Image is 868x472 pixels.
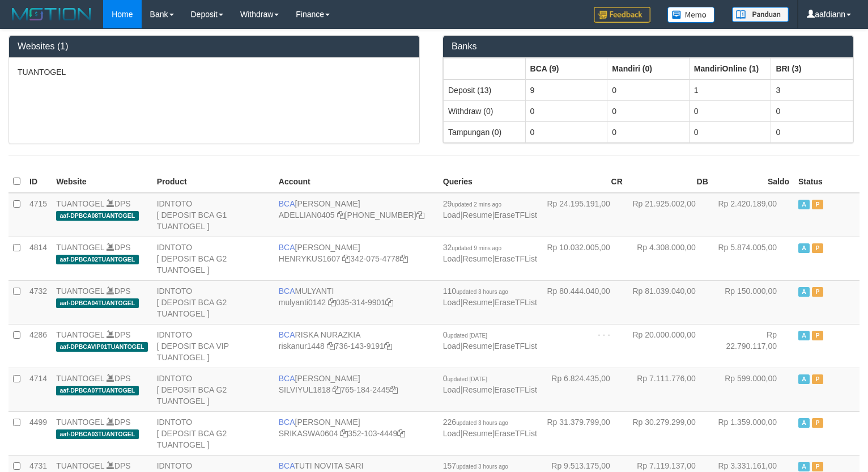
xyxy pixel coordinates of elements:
[279,254,341,263] a: HENRYKUS1607
[56,461,104,470] a: TUANTOGEL
[627,193,713,237] td: Rp 21.925.002,00
[25,237,52,280] td: 4814
[152,368,274,411] td: IDNTOTO [ DEPOSIT BCA G2 TUANTOGEL ]
[771,79,853,101] td: 3
[456,463,508,470] span: updated 3 hours ago
[542,324,627,368] td: - - -
[279,243,295,252] span: BCA
[384,342,392,351] a: Copy 7361439191 to clipboard
[812,418,823,428] span: Paused
[689,100,771,121] td: 0
[279,429,338,438] a: SRIKASWA0604
[771,100,853,121] td: 0
[56,211,138,221] span: aaf-DPBCA08TUANTOGEL
[18,66,411,78] p: TUANTOGEL
[25,280,52,324] td: 4732
[56,429,138,439] span: aaf-DPBCA03TUANTOGEL
[525,58,607,79] th: Group: activate to sort column ascending
[713,193,794,237] td: Rp 2.420.189,00
[152,171,274,193] th: Product
[443,254,461,263] a: Load
[52,280,152,324] td: DPS
[627,171,713,193] th: DB
[274,368,439,411] td: [PERSON_NAME] 765-184-2445
[25,171,52,193] th: ID
[798,462,810,471] span: Active
[794,171,860,193] th: Status
[667,7,715,23] img: Button%20Memo.svg
[713,368,794,411] td: Rp 599.000,00
[328,298,336,307] a: Copy mulyanti0142 to clipboard
[56,243,104,252] a: TUANTOGEL
[798,243,810,253] span: Active
[152,280,274,324] td: IDNTOTO [ DEPOSIT BCA G2 TUANTOGEL ]
[771,58,853,79] th: Group: activate to sort column ascending
[274,411,439,455] td: [PERSON_NAME] 352-103-4449
[607,58,690,79] th: Group: activate to sort column ascending
[397,429,405,438] a: Copy 3521034449 to clipboard
[444,121,526,142] td: Tampungan (0)
[52,193,152,237] td: DPS
[452,201,501,208] span: updated 2 mins ago
[279,330,295,339] span: BCA
[444,79,526,101] td: Deposit (13)
[279,461,295,470] span: BCA
[542,411,627,455] td: Rp 31.379.799,00
[274,324,439,368] td: RISKA NURAZKIA 736-143-9191
[52,411,152,455] td: DPS
[452,245,501,251] span: updated 9 mins ago
[443,374,537,394] span: | |
[152,193,274,237] td: IDNTOTO [ DEPOSIT BCA G1 TUANTOGEL ]
[525,79,607,101] td: 9
[713,411,794,455] td: Rp 1.359.000,00
[542,280,627,324] td: Rp 80.444.040,00
[56,418,104,427] a: TUANTOGEL
[444,100,526,121] td: Withdraw (0)
[439,171,542,193] th: Queries
[279,374,295,383] span: BCA
[152,324,274,368] td: IDNTOTO [ DEPOSIT BCA VIP TUANTOGEL ]
[463,210,492,220] a: Resume
[52,324,152,368] td: DPS
[798,331,810,340] span: Active
[443,385,461,394] a: Load
[627,368,713,411] td: Rp 7.111.776,00
[274,280,439,324] td: MULYANTI 035-314-9901
[279,385,331,394] a: SILVIYUL1818
[448,376,487,382] span: updated [DATE]
[456,289,508,295] span: updated 3 hours ago
[56,330,104,339] a: TUANTOGEL
[607,121,690,142] td: 0
[416,210,424,220] a: Copy 5655032115 to clipboard
[279,210,335,220] a: ADELLIAN0405
[342,254,350,263] a: Copy HENRYKUS1607 to clipboard
[18,41,411,52] h3: Websites (1)
[25,193,52,237] td: 4715
[56,374,104,383] a: TUANTOGEL
[390,385,398,394] a: Copy 7651842445 to clipboard
[274,171,439,193] th: Account
[525,121,607,142] td: 0
[456,420,508,426] span: updated 3 hours ago
[333,385,341,394] a: Copy SILVIYUL1818 to clipboard
[542,368,627,411] td: Rp 6.824.435,00
[607,100,690,121] td: 0
[494,342,537,351] a: EraseTFList
[337,210,345,220] a: Copy ADELLIAN0405 to clipboard
[279,199,295,208] span: BCA
[52,171,152,193] th: Website
[152,411,274,455] td: IDNTOTO [ DEPOSIT BCA G2 TUANTOGEL ]
[798,374,810,384] span: Active
[689,58,771,79] th: Group: activate to sort column ascending
[463,429,492,438] a: Resume
[463,385,492,394] a: Resume
[443,286,508,296] span: 110
[443,199,501,208] span: 29
[8,6,95,23] img: MOTION_logo.png
[689,121,771,142] td: 0
[274,237,439,280] td: [PERSON_NAME] 342-075-4778
[812,200,823,209] span: Paused
[494,298,537,307] a: EraseTFList
[542,171,627,193] th: CR
[448,332,487,339] span: updated [DATE]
